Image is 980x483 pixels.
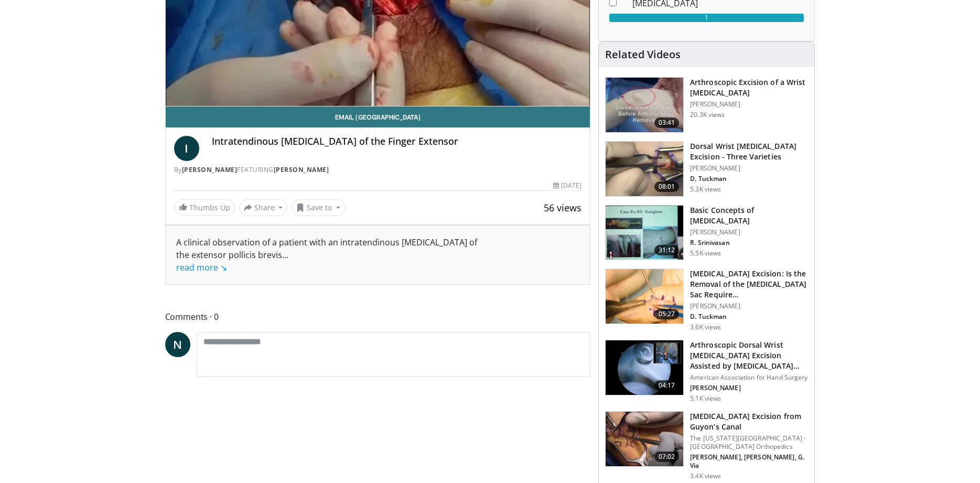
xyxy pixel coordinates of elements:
a: I [174,136,199,161]
a: Thumbs Up [174,199,235,216]
a: 31:12 Basic Concepts of [MEDICAL_DATA] [PERSON_NAME] R. Srinivasan 5.5K views [605,205,808,261]
p: [PERSON_NAME] [690,100,808,109]
h4: Related Videos [605,48,681,61]
h3: Dorsal Wrist [MEDICAL_DATA] Excision - Three Varieties [690,141,808,162]
p: D. Tuckman [690,313,808,321]
div: A clinical observation of a patient with an intratendinous [MEDICAL_DATA] of the extensor pollici... [176,236,580,274]
span: 08:01 [654,181,680,192]
button: Save to [292,199,345,216]
div: By FEATURING [174,165,582,175]
p: [PERSON_NAME] [690,164,808,173]
p: 20.3K views [690,111,725,119]
p: [PERSON_NAME], [PERSON_NAME], G. Via [690,453,808,470]
p: [PERSON_NAME] [690,302,808,310]
button: Share [239,199,288,216]
a: 07:02 [MEDICAL_DATA] Excision from Guyon’s Canal The [US_STATE][GEOGRAPHIC_DATA] - [GEOGRAPHIC_DA... [605,411,808,480]
img: 9162_3.png.150x105_q85_crop-smart_upscale.jpg [606,78,683,132]
span: ... [176,249,288,273]
div: 1 [609,14,804,22]
a: [PERSON_NAME] [274,165,329,174]
img: 60e36d1b-cc72-4e9e-a4f7-5f89af1a35d0.150x105_q85_crop-smart_upscale.jpg [606,340,683,395]
a: 03:41 Arthroscopic Excision of a Wrist [MEDICAL_DATA] [PERSON_NAME] 20.3K views [605,77,808,133]
a: 05:27 [MEDICAL_DATA] Excision: Is the Removal of the [MEDICAL_DATA] Sac Require… [PERSON_NAME] D.... [605,269,808,331]
a: 08:01 Dorsal Wrist [MEDICAL_DATA] Excision - Three Varieties [PERSON_NAME] D. Tuckman 5.3K views [605,141,808,197]
p: The [US_STATE][GEOGRAPHIC_DATA] - [GEOGRAPHIC_DATA] Orthopedics [690,434,808,451]
p: 5.1K views [690,394,721,403]
img: 1ab055ed-7f5e-470e-935b-1331aceec4c7.150x105_q85_crop-smart_upscale.jpg [606,269,683,324]
span: 05:27 [654,309,680,319]
span: 04:17 [654,380,680,391]
h3: Arthroscopic Dorsal Wrist [MEDICAL_DATA] Excision Assisted by [MEDICAL_DATA] Injecti… [690,340,808,371]
a: 04:17 Arthroscopic Dorsal Wrist [MEDICAL_DATA] Excision Assisted by [MEDICAL_DATA] Injecti… Ameri... [605,340,808,403]
img: 3eec0273-0413-4407-b8e6-f25e856381d3.150x105_q85_crop-smart_upscale.jpg [606,142,683,196]
a: Email [GEOGRAPHIC_DATA] [166,106,590,127]
p: 3.4K views [690,472,721,480]
div: [DATE] [553,181,581,190]
h3: [MEDICAL_DATA] Excision: Is the Removal of the [MEDICAL_DATA] Sac Require… [690,269,808,300]
p: R. Srinivasan [690,239,808,247]
span: 03:41 [654,117,680,128]
a: [PERSON_NAME] [182,165,238,174]
a: read more ↘ [176,262,227,273]
span: Comments 0 [165,310,591,324]
p: 5.3K views [690,185,721,194]
p: D. Tuckman [690,175,808,183]
h3: Basic Concepts of [MEDICAL_DATA] [690,205,808,226]
h4: Intratendinous [MEDICAL_DATA] of the Finger Extensor [212,136,582,147]
span: 07:02 [654,452,680,462]
span: 31:12 [654,245,680,255]
span: 56 views [544,201,581,214]
h3: [MEDICAL_DATA] Excision from Guyon’s Canal [690,411,808,432]
img: fca016a0-5798-444f-960e-01c0017974b3.150x105_q85_crop-smart_upscale.jpg [606,206,683,260]
p: 3.6K views [690,323,721,331]
p: [PERSON_NAME] [690,384,808,392]
a: N [165,332,190,357]
p: [PERSON_NAME] [690,228,808,237]
h3: Arthroscopic Excision of a Wrist [MEDICAL_DATA] [690,77,808,98]
p: American Association for Hand Surgery [690,373,808,382]
p: 5.5K views [690,249,721,257]
img: 6723b2c0-663e-44bd-a818-2be4ec3a2b67.150x105_q85_crop-smart_upscale.jpg [606,412,683,466]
